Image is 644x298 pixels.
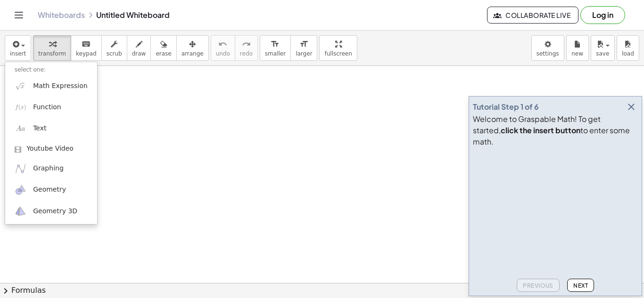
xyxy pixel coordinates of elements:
li: select one: [5,64,97,75]
button: format_sizelarger [290,35,317,61]
i: format_size [271,39,280,50]
img: ggb-geometry.svg [15,184,26,196]
span: redo [240,50,253,57]
span: Geometry [33,185,66,194]
a: Geometry 3D [5,201,97,222]
span: Graphing [33,164,64,173]
button: redoredo [235,35,258,61]
a: Math Expression [5,75,97,97]
span: erase [156,50,171,57]
span: load [622,50,634,57]
span: transform [38,50,66,57]
i: keyboard [82,39,91,50]
button: fullscreen [319,35,357,61]
button: format_sizesmaller [260,35,291,61]
button: scrub [101,35,127,61]
span: Geometry 3D [33,207,77,216]
span: settings [537,50,559,57]
span: undo [216,50,230,57]
button: settings [531,35,564,61]
img: sqrt_x.png [15,80,26,92]
button: undoundo [211,35,235,61]
button: Log in [580,6,625,24]
div: Tutorial Step 1 of 6 [473,101,539,113]
b: click the insert button [501,125,580,135]
span: new [571,50,583,57]
span: draw [132,50,146,57]
span: smaller [265,50,286,57]
button: draw [127,35,151,61]
button: transform [33,35,71,61]
span: scrub [107,50,122,57]
span: Math Expression [33,81,87,91]
img: f_x.png [15,101,26,113]
a: Youtube Video [5,139,97,158]
span: save [596,50,609,57]
span: keypad [76,50,97,57]
img: ggb-3d.svg [15,205,26,217]
button: new [566,35,589,61]
a: Text [5,118,97,139]
span: Function [33,103,61,112]
a: Function [5,97,97,118]
span: arrange [182,50,204,57]
button: Collaborate Live [487,7,578,24]
span: Next [573,282,588,289]
button: erase [150,35,176,61]
a: Whiteboards [38,10,85,20]
button: load [617,35,639,61]
span: insert [10,50,26,57]
button: arrange [176,35,209,61]
i: redo [242,39,251,50]
span: fullscreen [324,50,352,57]
div: Welcome to Graspable Math! To get started, to enter some math. [473,113,638,147]
i: format_size [299,39,308,50]
i: undo [218,39,227,50]
span: Text [33,124,46,133]
span: larger [296,50,312,57]
button: save [591,35,615,61]
a: Geometry [5,179,97,201]
button: insert [5,35,31,61]
span: Collaborate Live [495,11,570,19]
img: Aa.png [15,123,26,135]
a: Graphing [5,158,97,179]
button: keyboardkeypad [71,35,102,61]
button: Toggle navigation [11,8,26,23]
span: Youtube Video [26,144,74,153]
img: ggb-graphing.svg [15,163,26,175]
button: Next [567,279,594,292]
